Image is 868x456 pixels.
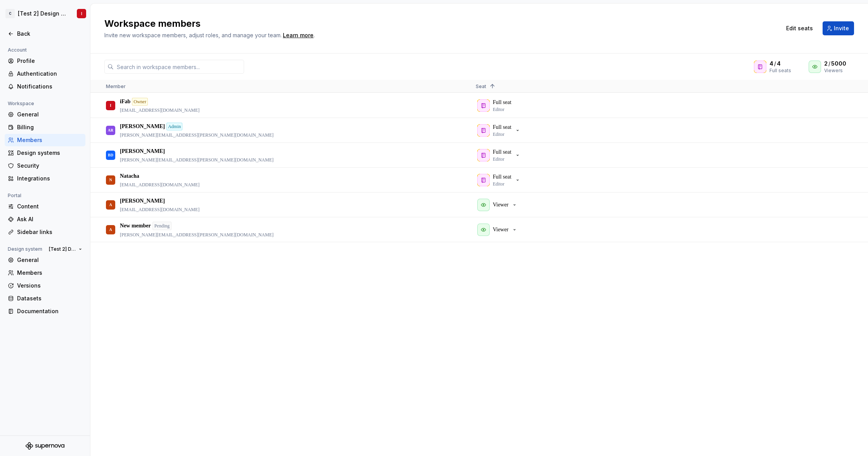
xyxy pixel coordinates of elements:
p: [PERSON_NAME][EMAIL_ADDRESS][PERSON_NAME][DOMAIN_NAME] [120,132,274,138]
p: Editor [493,131,504,137]
div: C [5,9,15,18]
button: Full seatEditor [476,147,524,163]
div: Viewers [824,68,854,74]
div: Account [5,45,30,55]
div: / [769,60,791,68]
div: Security [17,162,82,170]
div: Billing [17,123,82,131]
div: General [17,256,82,264]
p: Full seat [493,173,511,181]
p: [PERSON_NAME] [120,197,165,205]
p: New member [120,222,151,230]
div: I [81,10,82,17]
p: [EMAIL_ADDRESS][DOMAIN_NAME] [120,182,199,188]
button: Invite [823,21,854,35]
div: Datasets [17,295,82,302]
div: General [17,111,82,118]
div: A [109,197,112,212]
button: Full seatEditor [476,172,524,188]
div: Members [17,136,82,144]
a: Versions [5,279,85,292]
div: Design systems [17,149,82,157]
span: [Test 2] Design System [49,246,76,252]
p: [PERSON_NAME] [120,123,165,130]
a: Back [5,28,85,40]
span: 4 [769,60,773,68]
span: Invite new workspace members, adjust roles, and manage your team. [104,32,282,38]
p: Natacha [120,172,139,180]
a: Sidebar links [5,226,85,238]
div: BD [108,147,113,163]
a: Content [5,200,85,213]
span: Member [106,83,126,89]
div: Members [17,269,82,277]
a: Profile [5,55,85,67]
a: Documentation [5,305,85,317]
div: Admin [166,123,182,130]
p: Viewer [493,201,508,209]
a: Datasets [5,292,85,305]
button: Full seatEditor [476,123,524,138]
span: Seat [476,83,486,89]
div: Sidebar links [17,228,82,236]
p: [PERSON_NAME][EMAIL_ADDRESS][PERSON_NAME][DOMAIN_NAME] [120,232,274,238]
a: Design systems [5,147,85,159]
a: Members [5,267,85,279]
div: Full seats [769,68,791,74]
button: Edit seats [781,21,818,35]
div: A [109,222,112,237]
a: Notifications [5,80,85,93]
p: [EMAIL_ADDRESS][DOMAIN_NAME] [120,107,199,113]
div: Back [17,30,82,38]
span: 2 [824,60,828,68]
div: N [109,172,112,187]
p: [PERSON_NAME] [120,147,165,155]
button: C[Test 2] Design SystemI [2,5,88,22]
span: 5000 [831,60,846,68]
p: Full seat [493,123,511,131]
div: Notifications [17,83,82,90]
div: I [110,98,111,113]
a: General [5,254,85,266]
a: Billing [5,121,85,134]
div: Portal [5,191,24,200]
a: Learn more [283,31,314,39]
div: Ask AI [17,215,82,223]
div: Profile [17,57,82,65]
a: Integrations [5,172,85,185]
div: AR [108,123,113,138]
p: [EMAIL_ADDRESS][DOMAIN_NAME] [120,206,199,213]
div: Content [17,203,82,210]
div: [Test 2] Design System [18,10,68,17]
p: Full seat [493,148,511,156]
p: Editor [493,156,504,162]
span: . [282,33,315,38]
input: Search in workspace members... [114,60,244,74]
div: Authentication [17,70,82,78]
span: Invite [834,24,849,32]
a: Ask AI [5,213,85,225]
button: Viewer [476,222,521,238]
h2: Workspace members [104,17,772,30]
a: Authentication [5,68,85,80]
p: iFab [120,98,130,106]
button: Viewer [476,197,521,213]
div: / [824,60,854,68]
span: 4 [777,60,781,68]
div: Owner [132,98,148,106]
a: Security [5,160,85,172]
p: Viewer [493,226,508,234]
a: General [5,108,85,121]
div: Documentation [17,307,82,315]
span: Edit seats [786,24,813,32]
div: Versions [17,282,82,290]
svg: Supernova Logo [26,442,64,450]
div: Design system [5,244,45,254]
div: Integrations [17,175,82,182]
p: [PERSON_NAME][EMAIL_ADDRESS][PERSON_NAME][DOMAIN_NAME] [120,157,274,163]
p: Editor [493,181,504,187]
a: Members [5,134,85,146]
div: Pending [152,222,172,230]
